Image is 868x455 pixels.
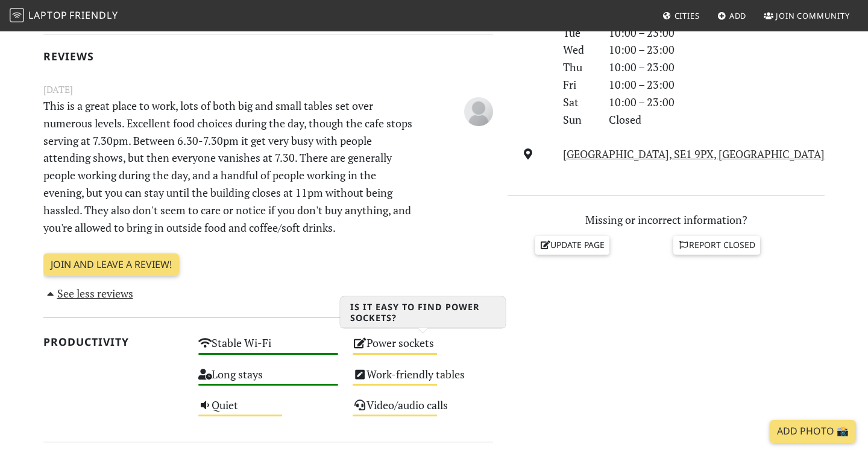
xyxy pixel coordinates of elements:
[602,111,832,129] div: Closed
[675,10,700,21] span: Cities
[43,253,179,276] a: Join and leave a review!
[28,8,68,22] span: Laptop
[191,364,346,395] div: Long stays
[508,211,825,229] p: Missing or incorrect information?
[535,236,610,254] a: Update page
[759,5,855,27] a: Join Community
[345,333,500,364] div: Power sockets
[658,5,705,27] a: Cities
[556,76,602,94] div: Fri
[602,59,832,76] div: 10:00 – 23:00
[191,333,346,364] div: Stable Wi-Fi
[673,236,760,254] a: Report closed
[43,336,184,348] h2: Productivity
[464,97,493,126] img: blank-535327c66bd565773addf3077783bbfce4b00ec00e9fd257753287c682c7fa38.png
[602,41,832,59] div: 10:00 – 23:00
[712,5,752,27] a: Add
[43,286,133,301] a: See less reviews
[556,41,602,59] div: Wed
[345,395,500,426] div: Video/audio calls
[341,297,506,328] h3: Is it easy to find power sockets?
[10,8,24,22] img: LaptopFriendly
[10,5,118,27] a: LaptopFriendly LaptopFriendly
[729,10,747,21] span: Add
[43,50,493,63] h2: Reviews
[36,82,500,97] small: [DATE]
[770,420,856,443] a: Add Photo 📸
[69,8,118,22] span: Friendly
[776,10,850,21] span: Join Community
[602,94,832,111] div: 10:00 – 23:00
[464,103,493,117] span: Anonymous
[602,76,832,94] div: 10:00 – 23:00
[345,364,500,395] div: Work-friendly tables
[602,24,832,42] div: 10:00 – 23:00
[556,59,602,76] div: Thu
[191,395,346,426] div: Quiet
[36,97,423,236] p: This is a great place to work, lots of both big and small tables set over numerous levels. Excell...
[556,24,602,42] div: Tue
[563,147,825,161] a: [GEOGRAPHIC_DATA], SE1 9PX, [GEOGRAPHIC_DATA]
[556,111,602,129] div: Sun
[556,94,602,111] div: Sat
